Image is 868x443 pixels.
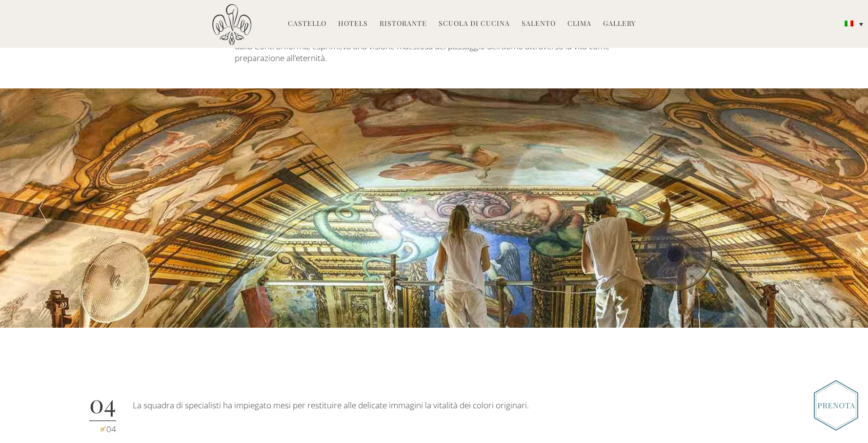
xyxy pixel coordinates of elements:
img: Book_Button_Italian.png [814,380,858,431]
a: Hotels [338,19,368,30]
a: Salento [522,19,556,30]
span: of [101,425,104,432]
a: Clima [567,19,591,30]
a: Gallery [603,19,636,30]
img: Italiano [845,21,853,26]
img: Castello di Ugento [212,4,251,45]
a: Scuola di Cucina [439,19,510,30]
a: Ristorante [380,19,427,30]
div: 04 [89,391,116,421]
span: 04 [106,423,116,435]
a: Castello [288,19,326,30]
p: La squadra di specialisti ha impiegato mesi per restituire alle delicate immagini la vitalità dei... [133,400,744,411]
